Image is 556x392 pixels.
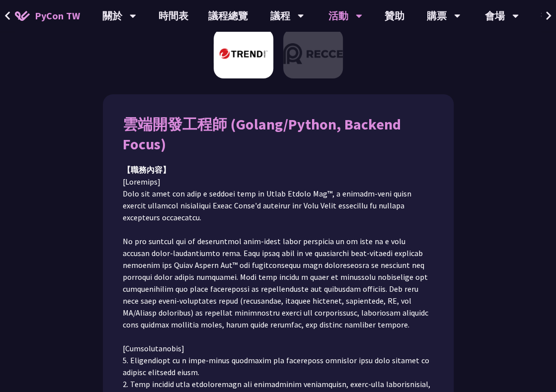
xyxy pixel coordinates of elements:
a: PyCon TW [5,3,90,28]
div: 雲端開發工程師 (Golang/Python, Backend Focus) [123,114,434,154]
span: PyCon TW [35,8,80,23]
img: Home icon of PyCon TW 2025 [15,11,30,21]
img: Recce | join us [283,29,343,78]
div: 【職務內容】 [123,164,434,176]
img: 趨勢科技 Trend Micro [214,29,273,78]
